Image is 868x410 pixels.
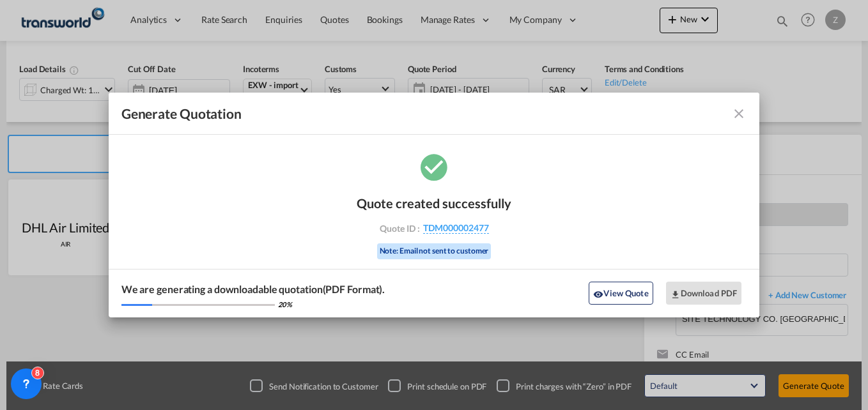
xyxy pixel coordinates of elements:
span: TDM000002477 [423,222,489,234]
div: 20 % [278,300,293,309]
div: Quote ID : [360,222,508,234]
md-icon: icon-close fg-AAA8AD cursor m-0 [731,106,747,121]
span: Generate Quotation [121,105,242,122]
div: We are generating a downloadable quotation(PDF Format). [121,282,385,296]
div: Quote created successfully [357,195,511,211]
button: Download PDF [666,282,742,305]
md-dialog: Generate Quotation Quote ... [109,93,760,317]
md-icon: icon-eye [593,289,603,300]
md-icon: icon-download [670,289,681,300]
div: Note: Email not sent to customer [377,243,492,259]
button: icon-eyeView Quote [589,282,653,305]
md-icon: icon-checkbox-marked-circle [418,151,450,183]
